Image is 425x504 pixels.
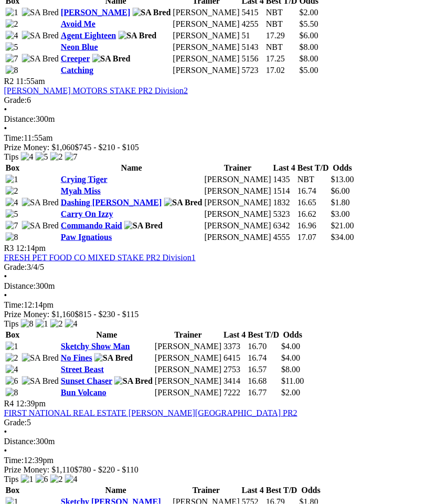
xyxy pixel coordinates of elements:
span: $2.00 [300,8,318,17]
img: 6 [6,376,18,386]
td: [PERSON_NAME] [173,30,240,41]
span: • [4,427,7,436]
td: 6342 [273,220,296,231]
a: Dashing [PERSON_NAME] [61,198,162,207]
span: Grade: [4,96,27,104]
span: Distance: [4,114,36,123]
a: Neon Blue [61,43,98,51]
a: Avoid Me [61,19,95,28]
th: Name [60,485,172,496]
img: SA Bred [22,54,59,64]
div: Prize Money: $1,110 [4,465,421,475]
div: 12:14pm [4,300,421,310]
th: Odds [281,330,304,340]
span: $815 - $230 - $115 [75,310,139,319]
span: • [4,124,7,133]
img: 4 [65,319,78,329]
a: Sunset Chaser [61,376,112,385]
span: Box [6,486,20,495]
img: 4 [65,475,78,484]
th: Last 4 [223,330,246,340]
img: SA Bred [22,198,59,207]
span: Time: [4,133,24,142]
img: SA Bred [94,353,133,363]
td: 5723 [241,65,264,76]
img: 2 [50,152,63,162]
td: [PERSON_NAME] [173,7,240,18]
img: 1 [6,8,18,17]
td: 17.25 [265,54,298,64]
a: Bun Volcano [61,388,107,397]
td: [PERSON_NAME] [204,174,272,185]
span: $4.00 [281,342,300,351]
td: 16.65 [297,197,330,208]
img: 5 [6,43,18,52]
td: 51 [241,30,264,41]
img: 7 [6,54,18,64]
span: • [4,105,7,114]
td: 5143 [241,42,264,52]
div: Prize Money: $1,160 [4,310,421,319]
span: Box [6,330,20,339]
th: Odds [331,163,355,173]
div: Prize Money: $1,060 [4,143,421,152]
div: 3/4/5 [4,262,421,272]
img: 4 [6,365,18,374]
td: 16.74 [297,186,330,196]
td: [PERSON_NAME] [154,364,222,375]
td: 17.07 [297,232,330,243]
img: SA Bred [119,31,157,40]
span: R4 [4,399,14,408]
td: 17.29 [265,30,298,41]
td: 17.02 [265,65,298,76]
img: SA Bred [124,221,163,230]
img: SA Bred [22,376,59,386]
td: [PERSON_NAME] [173,19,240,29]
td: 16.77 [248,387,280,398]
td: 16.74 [248,353,280,363]
img: 4 [6,31,18,40]
td: [PERSON_NAME] [154,376,222,386]
a: [PERSON_NAME] MOTORS STAKE PR2 Division2 [4,86,188,95]
span: 12:14pm [16,244,46,253]
img: 2 [50,475,63,484]
td: 5415 [241,7,264,18]
a: FRESH PET FOOD CO MIXED STAKE PR2 Division1 [4,253,196,262]
a: Creeper [61,54,90,63]
td: 1832 [273,197,296,208]
img: 1 [36,319,48,329]
th: Best T/D [248,330,280,340]
th: Odds [299,485,323,496]
div: 11:55am [4,133,421,143]
img: 6 [36,475,48,484]
img: 2 [6,353,18,363]
td: 3373 [223,341,246,352]
td: NBT [265,42,298,52]
img: 2 [50,319,63,329]
td: [PERSON_NAME] [154,387,222,398]
img: 5 [36,152,48,162]
div: 6 [4,96,421,105]
img: 4 [6,198,18,207]
img: SA Bred [22,353,59,363]
span: Time: [4,456,24,465]
img: 1 [6,175,18,184]
th: Best T/D [265,485,298,496]
span: 11:55am [16,77,45,86]
a: Myah Miss [61,186,101,195]
a: Commando Raid [61,221,122,230]
div: 300m [4,114,421,124]
td: 6415 [223,353,246,363]
td: 4255 [241,19,264,29]
td: [PERSON_NAME] [204,220,272,231]
img: 7 [6,221,18,230]
td: NBT [265,7,298,18]
span: $13.00 [331,175,354,184]
td: 16.70 [248,341,280,352]
img: 4 [21,152,34,162]
span: $21.00 [331,221,354,230]
a: Street Beast [61,365,104,374]
span: $4.00 [281,353,300,362]
span: $5.50 [300,19,318,28]
td: 16.62 [297,209,330,219]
